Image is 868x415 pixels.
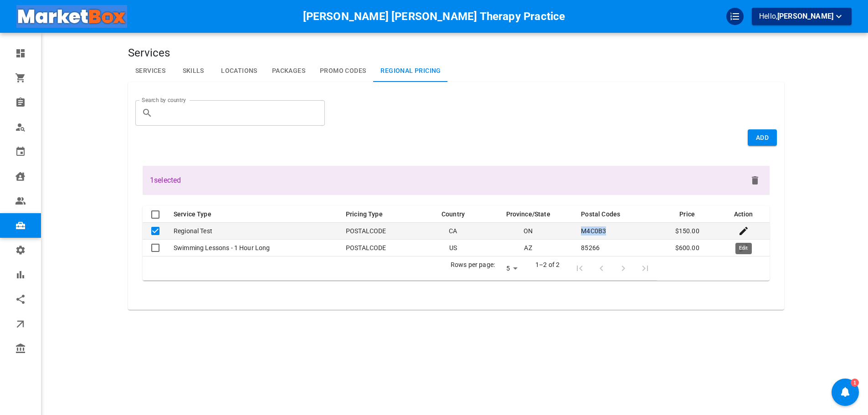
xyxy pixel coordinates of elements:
[759,11,844,22] p: Hello,
[424,240,483,256] td: US
[313,60,373,82] a: Promo Codes
[166,223,339,240] th: Regional Test
[748,129,777,146] button: Add
[339,206,424,223] th: Pricing Type
[451,260,495,269] p: Rows per page:
[675,227,699,235] span: $150.00
[214,60,265,82] a: Locations
[851,379,859,387] div: 1
[574,223,657,240] td: M4C0B3
[483,240,574,256] td: AZ
[303,8,565,25] h6: [PERSON_NAME] [PERSON_NAME] Therapy Practice
[752,8,852,25] button: Hello,[PERSON_NAME]
[657,206,717,223] th: Price
[717,206,770,223] th: Action
[166,240,339,256] th: Swimming Lessons - 1 Hour Long
[777,12,833,20] span: [PERSON_NAME]
[339,223,424,240] td: POSTALCODE
[498,262,521,275] select: Rows per page
[265,60,313,82] a: Packages
[339,240,424,256] td: POSTALCODE
[738,225,749,236] svg: Edit
[483,206,574,223] th: Province/State
[832,379,859,406] div: 1
[373,60,448,82] a: Regional Pricing
[16,5,127,28] img: company-logo
[574,240,657,256] td: 85266
[744,169,766,191] button: Delete
[142,96,186,104] label: Search by country
[735,243,752,254] div: Edit
[535,260,560,269] p: 1–2 of 2
[424,206,483,223] th: Country
[150,174,181,187] h6: 1 selected
[128,46,784,60] h4: Services
[483,223,574,240] td: ON
[424,223,483,240] td: CA
[675,244,699,251] span: $600.00
[173,60,214,82] a: Skills
[128,60,173,82] a: Services
[726,8,744,25] div: QuickStart Guide
[574,206,657,223] th: Postal Codes
[166,206,339,223] th: Service Type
